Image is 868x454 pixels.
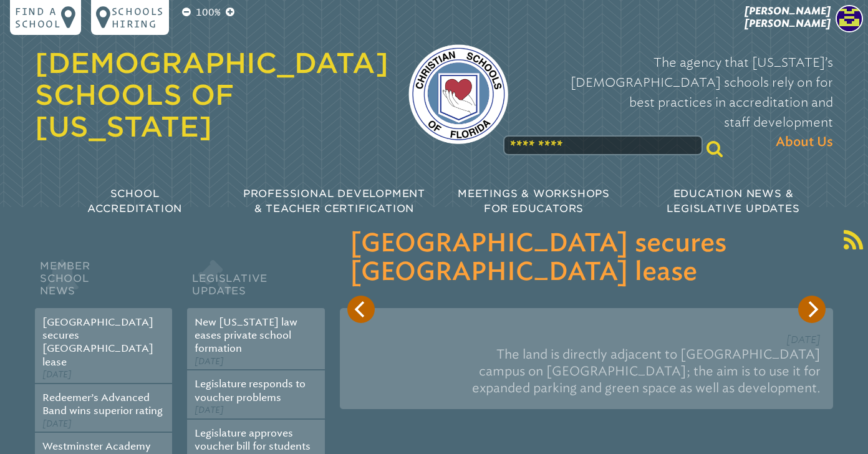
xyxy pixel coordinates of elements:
[667,188,799,215] span: Education News & Legislative Updates
[87,188,182,215] span: School Accreditation
[408,44,508,144] img: csf-logo-web-colors.png
[42,369,72,380] span: [DATE]
[745,5,831,29] span: [PERSON_NAME] [PERSON_NAME]
[112,5,164,30] p: Schools Hiring
[195,356,224,367] span: [DATE]
[458,188,610,215] span: Meetings & Workshops for Educators
[786,334,821,345] span: [DATE]
[776,132,833,152] span: About Us
[42,418,72,429] span: [DATE]
[35,257,172,308] h2: Member School News
[15,5,61,30] p: Find a school
[42,392,163,417] a: Redeemer’s Advanced Band wins superior rating
[798,296,826,323] button: Next
[347,296,375,323] button: Previous
[350,229,823,287] h3: [GEOGRAPHIC_DATA] secures [GEOGRAPHIC_DATA] lease
[836,5,863,32] img: efbb4bd7842a81d88418237ffac5a9ff
[243,188,425,215] span: Professional Development & Teacher Certification
[35,47,388,143] a: [DEMOGRAPHIC_DATA] Schools of [US_STATE]
[195,316,297,355] a: New [US_STATE] law eases private school formation
[195,405,224,415] span: [DATE]
[352,341,821,401] p: The land is directly adjacent to [GEOGRAPHIC_DATA] campus on [GEOGRAPHIC_DATA]; the aim is to use...
[195,378,306,403] a: Legislature responds to voucher problems
[42,316,153,368] a: [GEOGRAPHIC_DATA] secures [GEOGRAPHIC_DATA] lease
[193,5,223,20] p: 100%
[187,257,324,308] h2: Legislative Updates
[528,52,833,152] p: The agency that [US_STATE]’s [DEMOGRAPHIC_DATA] schools rely on for best practices in accreditati...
